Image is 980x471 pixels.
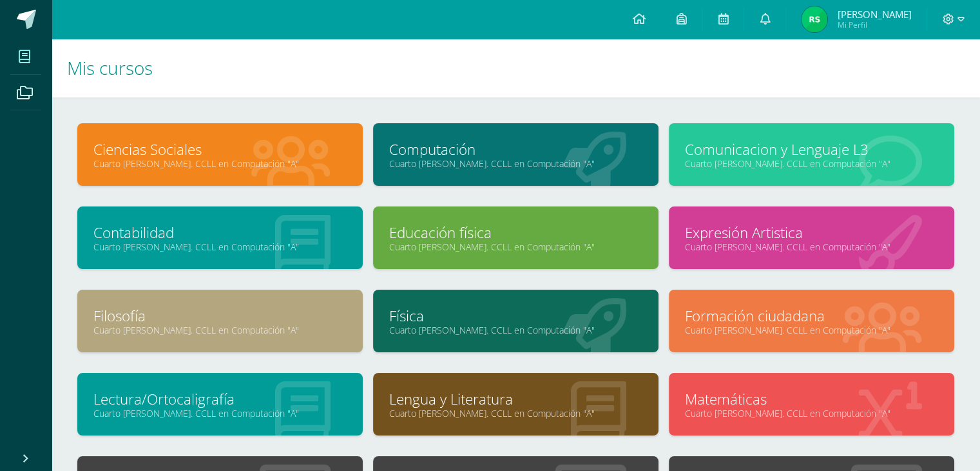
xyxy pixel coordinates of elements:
a: Cuarto [PERSON_NAME]. CCLL en Computación "A" [93,407,347,419]
a: Lectura/Ortocaligrafía [93,389,347,409]
span: Mi Perfil [837,19,911,30]
a: Lengua y Literatura [389,389,642,409]
a: Cuarto [PERSON_NAME]. CCLL en Computación "A" [93,157,347,170]
a: Cuarto [PERSON_NAME]. CCLL en Computación "A" [685,157,938,170]
a: Educación física [389,223,642,243]
span: [PERSON_NAME] [837,8,911,21]
a: Contabilidad [93,223,347,243]
a: Cuarto [PERSON_NAME]. CCLL en Computación "A" [389,241,642,253]
a: Comunicacion y Lenguaje L3 [685,139,938,159]
a: Cuarto [PERSON_NAME]. CCLL en Computación "A" [93,241,347,253]
a: Cuarto [PERSON_NAME]. CCLL en Computación "A" [389,157,642,170]
a: Ciencias Sociales [93,139,347,159]
a: Computación [389,139,642,159]
a: Cuarto [PERSON_NAME]. CCLL en Computación "A" [685,407,938,419]
a: Cuarto [PERSON_NAME]. CCLL en Computación "A" [389,407,642,419]
a: Cuarto [PERSON_NAME]. CCLL en Computación "A" [389,324,642,336]
a: Formación ciudadana [685,306,938,326]
span: Mis cursos [67,55,153,80]
a: Cuarto [PERSON_NAME]. CCLL en Computación "A" [685,324,938,336]
a: Expresión Artistica [685,223,938,243]
a: Física [389,306,642,326]
a: Matemáticas [685,389,938,409]
a: Filosofía [93,306,347,326]
a: Cuarto [PERSON_NAME]. CCLL en Computación "A" [685,241,938,253]
a: Cuarto [PERSON_NAME]. CCLL en Computación "A" [93,324,347,336]
img: 6b8055f1fa2aa5a2ea33f5fa0b4220d9.png [802,6,827,32]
